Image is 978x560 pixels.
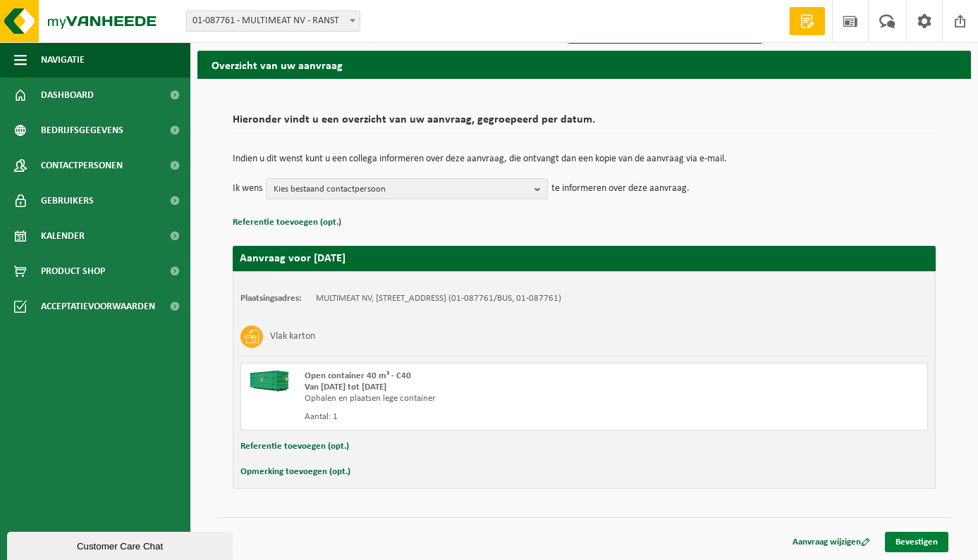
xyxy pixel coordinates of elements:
[551,178,690,199] p: te informeren over deze aanvraag.
[233,114,936,133] h2: Hieronder vindt u een overzicht van uw aanvraag, gegroepeerd per datum.
[305,382,386,392] strong: Van [DATE] tot [DATE]
[885,532,948,552] a: Bevestigen
[233,213,341,232] button: Referentie toevoegen (opt.)
[41,218,85,254] span: Kalender
[41,113,123,148] span: Bedrijfsgegevens
[41,148,123,183] span: Contactpersonen
[248,371,291,392] img: HK-XC-40-GN-00.png
[233,178,262,199] p: Ik wens
[41,254,105,289] span: Product Shop
[240,437,349,456] button: Referentie toevoegen (opt.)
[240,463,350,481] button: Opmerking toevoegen (opt.)
[305,371,411,380] span: Open container 40 m³ - C40
[41,183,94,218] span: Gebruikers
[233,154,936,164] p: Indien u dit wenst kunt u een collega informeren over deze aanvraag, die ontvangt dan een kopie v...
[305,393,641,404] div: Ophalen en plaatsen lege container
[782,532,881,552] a: Aanvraag wijzigen
[240,253,346,264] strong: Aanvraag voor [DATE]
[41,77,94,113] span: Dashboard
[270,325,315,348] h3: Vlak karton
[187,11,360,31] span: 01-087761 - MULTIMEAT NV - RANST
[7,529,236,560] iframe: chat widget
[41,42,85,77] span: Navigatie
[266,178,548,199] button: Kies bestaand contactpersoon
[240,294,302,303] strong: Plaatsingsadres:
[41,289,155,324] span: Acceptatievoorwaarden
[316,293,561,304] td: MULTIMEAT NV, [STREET_ADDRESS] (01-087761/BUS, 01-087761)
[305,411,641,423] div: Aantal: 1
[274,179,529,200] span: Kies bestaand contactpersoon
[197,51,971,78] h2: Overzicht van uw aanvraag
[186,11,360,32] span: 01-087761 - MULTIMEAT NV - RANST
